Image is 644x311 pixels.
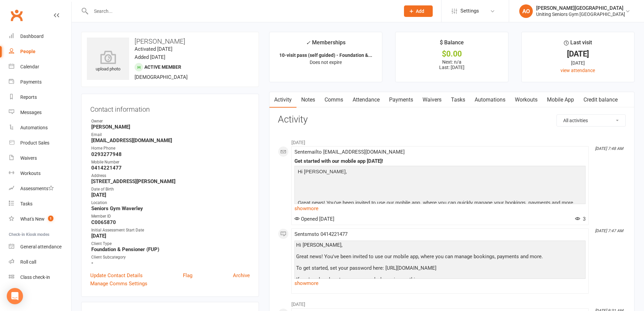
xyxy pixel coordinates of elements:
[135,54,165,60] time: Added [DATE]
[20,171,41,176] div: Workouts
[20,259,36,265] div: Roll call
[402,59,502,70] p: Next: n/a Last: [DATE]
[89,6,395,16] input: Search...
[20,94,37,100] div: Reports
[528,50,628,58] div: [DATE]
[91,137,250,143] strong: [EMAIL_ADDRESS][DOMAIN_NAME]
[91,173,250,179] div: Address
[9,120,71,135] a: Automations
[144,64,181,70] span: Active member
[90,271,143,280] a: Update Contact Details
[91,219,250,225] strong: C0065870
[20,274,50,280] div: Class check-in
[8,7,25,24] a: Clubworx
[9,44,71,59] a: People
[48,216,53,221] span: 1
[384,92,418,108] a: Payments
[91,145,250,152] div: Home Phone
[91,124,250,130] strong: [PERSON_NAME]
[536,11,625,17] div: Uniting Seniors Gym [GEOGRAPHIC_DATA]
[269,92,296,108] a: Activity
[560,68,595,73] a: view attendance
[7,288,23,304] div: Open Intercom Messenger
[402,50,502,58] div: $0.00
[91,241,250,247] div: Client Type
[564,38,592,50] div: Last visit
[296,92,320,108] a: Notes
[20,49,35,54] div: People
[91,254,250,261] div: Client Subcategory
[91,260,250,266] strong: -
[91,186,250,193] div: Date of Birth
[91,233,250,239] strong: [DATE]
[135,74,188,80] span: [DEMOGRAPHIC_DATA]
[470,92,510,108] a: Automations
[306,38,345,51] div: Memberships
[460,3,479,19] span: Settings
[278,135,626,146] li: [DATE]
[310,60,342,65] span: Does not expire
[91,159,250,165] div: Mobile Number
[91,227,250,234] div: Initial Assessment Start Date
[20,64,39,69] div: Calendar
[278,114,626,125] h3: Activity
[9,166,71,181] a: Workouts
[595,146,623,151] i: [DATE] 7:48 AM
[91,192,250,198] strong: [DATE]
[528,59,628,67] div: [DATE]
[9,29,71,44] a: Dashboard
[416,8,424,14] span: Add
[306,40,310,46] i: ✓
[20,125,48,130] div: Automations
[90,103,250,113] h3: Contact information
[294,231,348,237] span: Sent sms to 0414221477
[519,4,533,18] div: AO
[542,92,579,108] a: Mobile App
[9,151,71,166] a: Waivers
[9,135,71,151] a: Product Sales
[294,204,586,213] a: show more
[510,92,542,108] a: Workouts
[348,92,384,108] a: Attendance
[9,90,71,105] a: Reports
[91,132,250,138] div: Email
[294,279,586,288] a: show more
[575,216,586,222] span: 3
[20,244,62,249] div: General attendance
[20,201,32,206] div: Tasks
[9,181,71,196] a: Assessments
[20,110,42,115] div: Messages
[9,196,71,212] a: Tasks
[20,34,44,39] div: Dashboard
[135,46,172,52] time: Activated [DATE]
[87,50,129,73] div: upload photo
[91,205,250,212] strong: Seniors Gym Waverley
[595,228,623,233] i: [DATE] 7:47 AM
[440,38,464,50] div: $ Balance
[91,118,250,125] div: Owner
[536,5,625,11] div: [PERSON_NAME][GEOGRAPHIC_DATA]
[279,52,372,58] strong: 10-visit pass (self guided) - Foundation &...
[294,216,334,222] span: Opened [DATE]
[404,5,433,17] button: Add
[91,200,250,206] div: Location
[9,212,71,227] a: What's New1
[91,165,250,171] strong: 0414221477
[87,38,253,45] h3: [PERSON_NAME]
[20,155,37,161] div: Waivers
[296,199,584,208] p: Great news! You've been invited to use our mobile app, where you can quickly manage your bookings...
[90,280,147,288] a: Manage Comms Settings
[20,216,45,222] div: What's New
[296,168,584,177] p: Hi [PERSON_NAME],
[320,92,348,108] a: Comms
[20,79,42,85] div: Payments
[579,92,622,108] a: Credit balance
[91,178,250,184] strong: [STREET_ADDRESS][PERSON_NAME]
[20,140,49,146] div: Product Sales
[294,149,405,155] span: Sent email to [EMAIL_ADDRESS][DOMAIN_NAME]
[9,239,71,254] a: General attendance kiosk mode
[233,271,250,280] a: Archive
[91,151,250,157] strong: 0293277948
[278,297,626,308] li: [DATE]
[418,92,446,108] a: Waivers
